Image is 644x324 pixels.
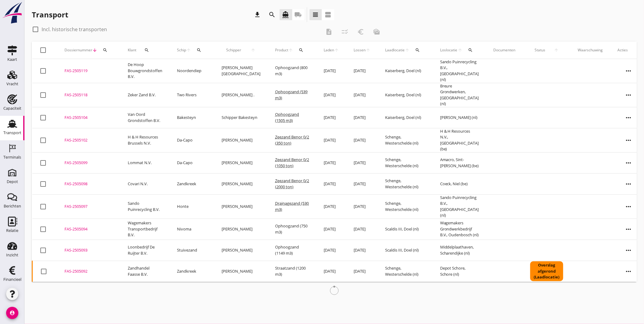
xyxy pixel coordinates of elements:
[214,219,268,240] td: [PERSON_NAME]
[312,11,319,18] i: view_headline
[275,112,299,123] span: Ophoogzand (1505 m3)
[366,48,370,53] i: arrow_upward
[530,47,550,53] span: Status
[3,155,21,159] div: Terminals
[3,278,21,282] div: Financieel
[620,198,637,215] i: more_horiz
[530,261,563,281] div: Overslag afgerond (Laadlocatie)
[214,152,268,173] td: [PERSON_NAME]
[620,263,637,280] i: more_horiz
[433,194,486,219] td: Sando Puinrecycling B.V., [GEOGRAPHIC_DATA] (nl)
[378,83,433,107] td: Kaiserberg, Doel (nl)
[620,109,637,126] i: more_horiz
[385,47,405,53] span: Laadlocatie
[346,194,378,219] td: [DATE]
[64,115,113,121] div: FAS-2505104
[120,59,170,83] td: De Hoop Bouwgrondstoffen B.V.
[275,134,309,146] span: Zeezand Benor 0/2 (350 ton)
[324,47,334,53] span: Laden
[64,204,113,210] div: FAS-2505097
[64,268,113,274] div: FAS-2505092
[186,48,191,53] i: arrow_upward
[197,48,201,53] i: search
[92,48,97,53] i: arrow_downward
[268,240,316,261] td: Ophoogzand (1149 m3)
[7,180,18,184] div: Depot
[170,128,214,152] td: Da-Capo
[316,261,346,282] td: [DATE]
[378,128,433,152] td: Schenge, Westerschelde (nl)
[378,173,433,194] td: Schenge, Westerschelde (nl)
[120,152,170,173] td: Lommat N.V.
[6,253,18,257] div: Inzicht
[170,152,214,173] td: Da-Capo
[214,59,268,83] td: [PERSON_NAME][GEOGRAPHIC_DATA]
[7,57,17,61] div: Kaart
[222,47,246,53] span: Schipper
[316,240,346,261] td: [DATE]
[378,194,433,219] td: Schenge, Westerschelde (nl)
[120,173,170,194] td: Covari N.V.
[120,219,170,240] td: Wagemakers Transportbedrijf B.V.
[494,47,516,53] div: Documenten
[64,92,113,98] div: FAS-2505118
[433,261,486,282] td: Depot Schore, Schore (nl)
[64,68,113,74] div: FAS-2505119
[275,47,288,53] span: Product
[214,128,268,152] td: [PERSON_NAME]
[325,11,332,18] i: view_agenda
[170,240,214,261] td: Stuivezand
[103,48,108,53] i: search
[214,83,268,107] td: [PERSON_NAME] .
[144,48,149,53] i: search
[316,83,346,107] td: [DATE]
[170,173,214,194] td: Zandkreek
[64,226,113,232] div: FAS-2505094
[334,48,339,53] i: arrow_upward
[275,89,307,101] span: Ophoogzand (539 m3)
[620,175,637,193] i: more_horiz
[620,221,637,238] i: more_horiz
[64,137,113,143] div: FAS-2505102
[42,26,107,32] label: Incl. historische transporten
[415,48,420,53] i: search
[346,261,378,282] td: [DATE]
[4,204,21,208] div: Berichten
[6,82,18,86] div: Vracht
[268,219,316,240] td: Ophoogzand (750 m3)
[378,261,433,282] td: Schenge, Westerschelde (nl)
[64,160,113,166] div: FAS-2505099
[282,11,289,18] i: directions_boat
[214,240,268,261] td: [PERSON_NAME]
[433,59,486,83] td: Sando Puinrecycling B.V., [GEOGRAPHIC_DATA] (nl)
[433,152,486,173] td: Amacro, Sint-[PERSON_NAME] (be)
[346,59,378,83] td: [DATE]
[440,47,458,53] span: Loslocatie
[170,83,214,107] td: Two Rivers
[346,152,378,173] td: [DATE]
[346,83,378,107] td: [DATE]
[6,307,18,319] i: account_circle
[433,83,486,107] td: Breure Grondwerken, [GEOGRAPHIC_DATA] (nl)
[214,173,268,194] td: [PERSON_NAME]
[64,247,113,253] div: FAS-2505093
[246,48,260,53] i: arrow_upward
[64,47,92,53] span: Dossiernummer
[214,107,268,128] td: Schipper Bakesteyn
[378,152,433,173] td: Schenge, Westerschelde (nl)
[346,240,378,261] td: [DATE]
[275,178,309,190] span: Zeezand Benor 0/2 (2000 ton)
[316,152,346,173] td: [DATE]
[316,128,346,152] td: [DATE]
[3,106,21,110] div: Capaciteit
[346,173,378,194] td: [DATE]
[275,157,309,168] span: Zeezand Benor 0/2 (1050 ton)
[120,128,170,152] td: H & H Resources Brussels N.V.
[295,11,302,18] i: local_shipping
[316,59,346,83] td: [DATE]
[433,128,486,152] td: H & H Resources N.V., [GEOGRAPHIC_DATA] (be)
[550,48,564,53] i: arrow_upward
[177,47,186,53] span: Schip
[620,242,637,259] i: more_horiz
[433,240,486,261] td: Middelplaathaven, Scharendijke (nl)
